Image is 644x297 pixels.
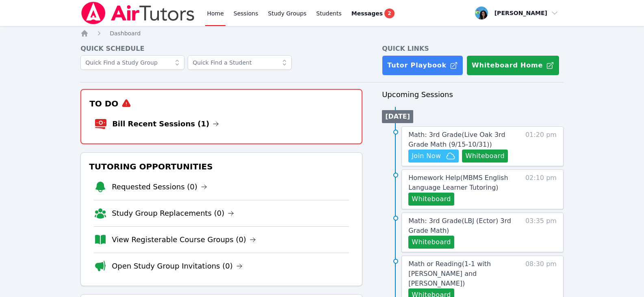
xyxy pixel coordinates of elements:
[80,2,195,24] img: Air Tutors
[408,193,454,206] button: Whiteboard
[88,96,355,111] h3: To Do
[408,259,520,288] a: Math or Reading(1-1 with [PERSON_NAME] and [PERSON_NAME])
[382,89,564,100] h3: Upcoming Sessions
[525,173,557,206] span: 02:10 pm
[112,260,243,272] a: Open Study Group Invitations (0)
[525,216,557,249] span: 03:35 pm
[382,110,413,123] li: [DATE]
[382,55,463,76] a: Tutor Playbook
[408,130,520,150] a: Math: 3rd Grade(Live Oak 3rd Grade Math (9/15-10/31))
[110,30,141,37] span: Dashboard
[382,44,564,54] h4: Quick Links
[112,181,207,193] a: Requested Sessions (0)
[112,234,256,245] a: View Registerable Course Groups (0)
[408,236,454,249] button: Whiteboard
[466,55,559,76] button: Whiteboard Home
[525,130,557,163] span: 01:20 pm
[112,208,234,219] a: Study Group Replacements (0)
[80,55,184,70] input: Quick Find a Study Group
[408,174,508,191] span: Homework Help ( MBMS English Language Learner Tutoring )
[408,150,459,163] button: Join Now
[412,151,441,161] span: Join Now
[351,9,383,17] span: Messages
[408,260,491,287] span: Math or Reading ( 1-1 with [PERSON_NAME] and [PERSON_NAME] )
[110,29,141,37] a: Dashboard
[408,216,520,236] a: Math: 3rd Grade(LBJ (Ector) 3rd Grade Math)
[87,159,356,174] h3: Tutoring Opportunities
[408,173,520,193] a: Homework Help(MBMS English Language Learner Tutoring)
[80,44,362,54] h4: Quick Schedule
[112,118,219,130] a: Bill Recent Sessions (1)
[80,29,564,37] nav: Breadcrumb
[408,217,511,234] span: Math: 3rd Grade ( LBJ (Ector) 3rd Grade Math )
[408,131,505,148] span: Math: 3rd Grade ( Live Oak 3rd Grade Math (9/15-10/31) )
[462,150,508,163] button: Whiteboard
[384,9,394,18] span: 2
[188,55,292,70] input: Quick Find a Student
